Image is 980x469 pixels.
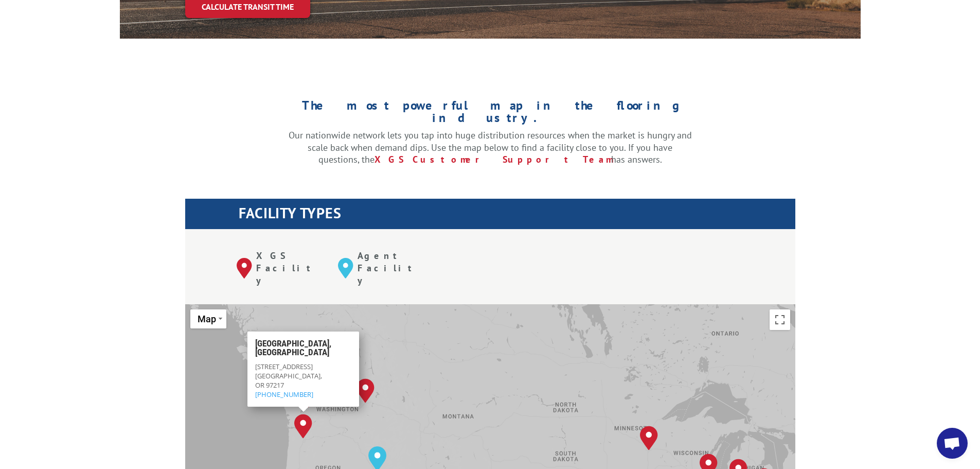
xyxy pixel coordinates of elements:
[294,414,312,439] div: Portland, OR
[255,371,322,389] span: [GEOGRAPHIC_DATA], OR 97217
[358,250,424,286] p: Agent Facility
[255,390,313,399] a: [PHONE_NUMBER]
[375,153,611,165] a: XGS Customer Support Team
[770,309,790,330] button: Toggle fullscreen view
[255,361,313,371] span: [STREET_ADDRESS]
[299,383,317,408] div: Kent, WA
[937,428,968,459] a: Open chat
[348,335,355,342] span: Close
[289,99,692,129] h1: The most powerful map in the flooring industry.
[640,426,658,450] div: Minneapolis, MN
[198,314,216,324] span: Map
[255,339,351,361] h3: [GEOGRAPHIC_DATA], [GEOGRAPHIC_DATA]
[190,309,226,328] button: Change map style
[239,206,795,225] h1: FACILITY TYPES
[289,129,692,166] p: Our nationwide network lets you tap into huge distribution resources when the market is hungry an...
[357,378,375,403] div: Spokane, WA
[256,250,323,286] p: XGS Facility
